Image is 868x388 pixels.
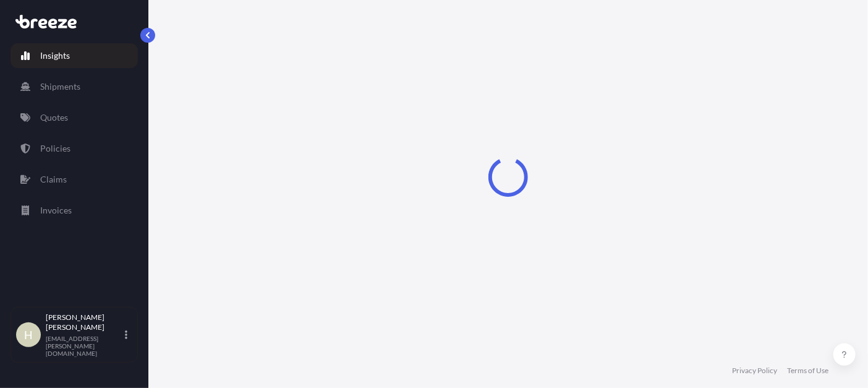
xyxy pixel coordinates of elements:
a: Shipments [11,74,138,99]
a: Policies [11,136,138,161]
p: Claims [40,173,67,186]
a: Claims [11,167,138,192]
p: Quotes [40,111,68,124]
p: Insights [40,50,70,62]
a: Insights [11,43,138,68]
a: Privacy Policy [732,366,777,376]
p: [EMAIL_ADDRESS][PERSON_NAME][DOMAIN_NAME] [46,322,122,345]
p: [PERSON_NAME] [PERSON_NAME] [46,300,122,320]
span: H [24,316,33,329]
a: Invoices [11,198,138,223]
p: Invoices [40,204,72,217]
img: organization-logo [15,365,93,377]
p: Shipments [40,80,80,93]
a: Quotes [11,105,138,130]
p: Policies [40,142,70,155]
a: Terms of Use [787,366,828,376]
